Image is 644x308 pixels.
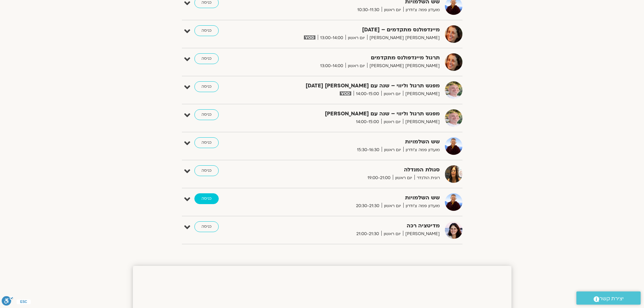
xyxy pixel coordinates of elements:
a: כניסה [194,221,219,232]
strong: שש השלמויות [274,193,440,202]
span: מועדון פמה צ'ודרון [403,146,440,153]
strong: מדיטציה רכה [274,221,440,230]
strong: שש השלמויות [274,137,440,146]
span: יום ראשון [382,146,403,153]
span: יום ראשון [393,174,414,181]
span: 21:00-21:30 [354,230,381,237]
span: [PERSON_NAME] [403,118,440,125]
span: יצירת קשר [599,294,624,303]
span: 19:00-21:00 [365,174,393,181]
img: vodicon [304,35,315,39]
span: יום ראשון [345,62,367,69]
span: [PERSON_NAME] [403,90,440,97]
span: יום ראשון [381,118,403,125]
span: יום ראשון [345,34,367,41]
strong: מפגש תרגול וליווי – שנה עם [PERSON_NAME] [DATE] [274,81,440,90]
span: 15:30-16:30 [355,146,382,153]
span: יום ראשון [382,202,403,209]
span: מועדון פמה צ'ודרון [403,6,440,13]
a: כניסה [194,81,219,92]
span: 13:00-14:00 [318,62,345,69]
span: 10:30-11:30 [355,6,382,13]
a: כניסה [194,193,219,204]
span: רונית הולנדר [414,174,440,181]
strong: מיינדפולנס מתקדמים – [DATE] [274,25,440,34]
a: כניסה [194,137,219,148]
span: יום ראשון [381,230,403,237]
img: vodicon [340,91,351,95]
span: יום ראשון [382,6,403,13]
span: 14:00-15:00 [354,90,381,97]
strong: סגולת המנדלה [274,165,440,174]
span: 14:00-15:00 [354,118,381,125]
span: 13:00-14:00 [318,34,345,41]
strong: תרגול מיינדפולנס מתקדמים [274,53,440,62]
a: כניסה [194,109,219,120]
span: [PERSON_NAME] [PERSON_NAME] [367,62,440,69]
span: מועדון פמה צ'ודרון [403,202,440,209]
a: יצירת קשר [576,291,641,305]
a: כניסה [194,165,219,176]
strong: מפגש תרגול וליווי – שנה עם [PERSON_NAME] [274,109,440,118]
span: [PERSON_NAME] [PERSON_NAME] [367,34,440,41]
span: [PERSON_NAME] [403,230,440,237]
a: כניסה [194,53,219,64]
a: כניסה [194,25,219,36]
span: 20:30-21:30 [354,202,382,209]
span: יום ראשון [381,90,403,97]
